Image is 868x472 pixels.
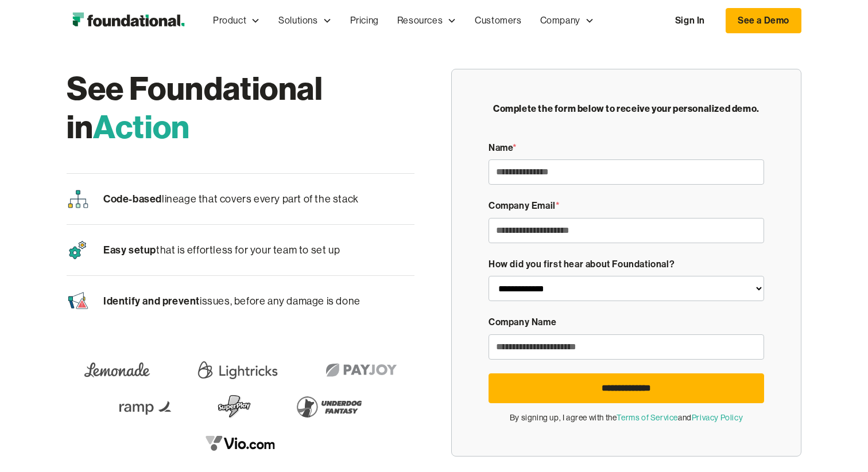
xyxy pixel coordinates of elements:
[213,13,246,28] div: Product
[489,411,764,424] div: By signing up, I agree with the and
[726,8,801,33] a: See a Demo
[540,13,580,28] div: Company
[289,391,369,423] img: Underdog Fantasy Logo
[489,198,764,213] div: Company Email
[318,354,405,386] img: Payjoy logo
[664,9,716,33] a: Sign In
[489,315,764,330] div: Company Name
[397,13,443,28] div: Resources
[67,69,414,146] h1: See Foundational in
[194,354,281,386] img: Lightricks Logo
[112,391,181,423] img: Ramp Logo
[103,294,200,307] span: Identify and prevent
[493,103,759,114] strong: Complete the form below to receive your personalized demo.
[269,2,340,40] div: Solutions
[103,192,162,205] span: Code-based
[617,413,678,422] a: Terms of Service
[103,190,359,208] p: lineage that covers every part of the stack
[531,2,603,40] div: Company
[489,141,764,155] div: Name
[489,141,764,424] form: Demo Form
[197,427,284,459] img: vio logo
[93,106,190,147] span: Action
[67,9,190,32] a: home
[341,2,388,40] a: Pricing
[278,13,317,28] div: Solutions
[103,241,340,259] p: that is effortless for your team to set up
[811,417,868,472] iframe: Chat Widget
[67,188,90,210] img: Streamline code icon
[489,257,764,272] div: How did you first hear about Foundational?
[67,290,90,313] img: Data Contracts Icon
[103,292,361,310] p: issues, before any damage is done
[388,2,466,40] div: Resources
[204,2,269,40] div: Product
[692,413,743,422] a: Privacy Policy
[67,9,190,32] img: Foundational Logo
[77,354,157,386] img: Lemonade Logo
[103,243,156,256] span: Easy setup
[466,2,530,40] a: Customers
